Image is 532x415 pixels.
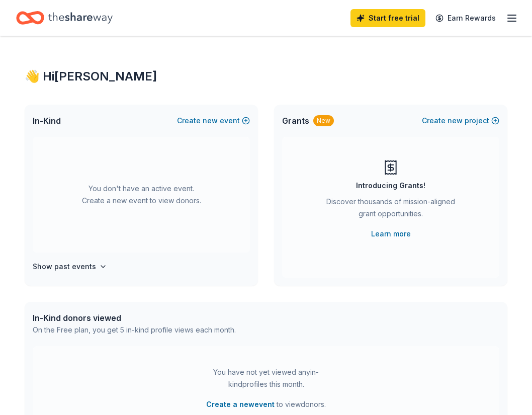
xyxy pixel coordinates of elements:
[203,366,329,390] div: You have not yet viewed any in-kind profiles this month.
[429,9,502,27] a: Earn Rewards
[422,115,499,127] button: Createnewproject
[206,398,275,410] button: Create a newevent
[33,261,107,273] button: Show past events
[371,228,411,240] a: Learn more
[203,115,218,127] span: new
[448,115,463,127] span: new
[33,324,236,336] div: On the Free plan, you get 5 in-kind profile views each month.
[177,115,250,127] button: Createnewevent
[25,68,507,85] div: 👋 Hi [PERSON_NAME]
[350,9,425,27] a: Start free trial
[33,261,96,273] h4: Show past events
[356,180,425,192] div: Introducing Grants!
[33,137,250,253] div: You don't have an active event. Create a new event to view donors.
[322,196,459,224] div: Discover thousands of mission-aligned grant opportunities.
[33,312,236,324] div: In-Kind donors viewed
[33,115,61,127] span: In-Kind
[282,115,309,127] span: Grants
[206,398,326,410] span: to view donors .
[16,6,113,30] a: Home
[313,115,334,126] div: New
